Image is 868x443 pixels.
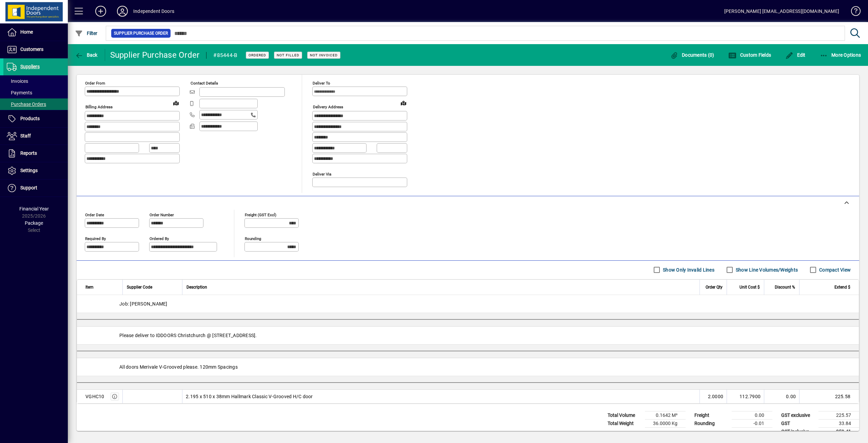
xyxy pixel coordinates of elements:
span: Extend $ [834,283,850,291]
span: Suppliers [20,64,40,69]
mat-label: Order from [85,81,105,86]
span: More Options [820,52,861,58]
a: Products [3,110,68,127]
span: Item [85,283,94,291]
td: 225.58 [799,390,859,403]
span: Settings [20,168,38,173]
td: GST inclusive [778,427,818,436]
div: [PERSON_NAME] [EMAIL_ADDRESS][DOMAIN_NAME] [724,6,839,17]
button: More Options [818,49,863,61]
a: Support [3,180,68,197]
button: Documents (0) [669,49,716,61]
td: Total Weight [604,419,645,427]
mat-label: Order number [150,212,174,217]
span: Not Invoiced [310,53,338,57]
span: Unit Cost $ [739,283,760,291]
span: Reports [20,150,37,156]
div: All doors Merivale V-Grooved please. 120mm Spacings [77,358,859,376]
span: Custom Fields [728,52,771,58]
td: 33.84 [818,419,859,427]
a: Reports [3,145,68,162]
a: Payments [3,87,68,98]
div: Please deliver to IDDOORS Christchurch @ [STREET_ADDRESS]. [77,327,859,344]
td: GST exclusive [778,411,818,419]
span: Staff [20,133,31,139]
span: Ordered [249,53,266,57]
span: Edit [785,52,806,58]
td: 0.00 [732,411,772,419]
td: Total Volume [604,411,645,419]
span: Home [20,29,33,35]
mat-label: Freight (GST excl) [245,212,276,217]
td: 225.57 [818,411,859,419]
a: View on map [171,97,181,108]
app-page-header-button: Back [68,49,105,61]
td: 0.1642 M³ [645,411,686,419]
span: Invoices [7,78,28,84]
span: Payments [7,90,32,95]
span: Documents (0) [670,52,714,58]
button: Back [73,49,99,61]
div: VGHC10 [85,393,104,400]
mat-label: Rounding [245,236,261,241]
label: Show Only Invalid Lines [662,266,714,273]
td: -0.01 [732,419,772,427]
mat-label: Required by [85,236,106,241]
button: Filter [73,27,99,39]
span: Supplier Purchase Order [114,30,168,37]
a: Home [3,24,68,41]
span: Support [20,185,37,190]
span: Back [75,52,98,58]
td: 36.0000 Kg [645,419,686,427]
mat-label: Deliver To [313,81,330,86]
label: Compact View [818,266,851,273]
a: Invoices [3,75,68,87]
span: Discount % [775,283,795,291]
span: Customers [20,47,43,52]
button: Edit [784,49,807,61]
span: Order Qty [706,283,723,291]
span: Supplier Code [127,283,152,291]
span: Purchase Orders [7,101,46,107]
span: Description [186,283,207,291]
a: Settings [3,162,68,179]
mat-label: Order date [85,212,104,217]
a: Purchase Orders [3,98,68,110]
a: Knowledge Base [846,1,860,23]
span: Filter [75,31,98,36]
mat-label: Deliver via [313,171,331,176]
td: 259.41 [818,427,859,436]
div: Job: [PERSON_NAME] [77,295,859,313]
td: 2.0000 [699,390,727,403]
span: Package [25,220,43,226]
td: Rounding [691,419,732,427]
a: Customers [3,41,68,58]
td: 0.00 [764,390,799,403]
div: #85444-B [213,50,237,61]
mat-label: Ordered by [150,236,169,241]
div: Independent Doors [133,6,174,17]
button: Profile [112,5,133,17]
label: Show Line Volumes/Weights [734,266,798,273]
span: Not Filled [277,53,299,57]
span: Products [20,116,40,121]
td: GST [778,419,818,427]
span: 2.195 x 510 x 38mm Hallmark Classic V-Grooved H/C door [186,393,313,400]
a: Staff [3,128,68,145]
button: Custom Fields [727,49,773,61]
button: Add [90,5,112,17]
td: 112.7900 [727,390,764,403]
span: Financial Year [19,206,49,211]
a: View on map [398,97,409,108]
div: Supplier Purchase Order [110,50,200,60]
td: Freight [691,411,732,419]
